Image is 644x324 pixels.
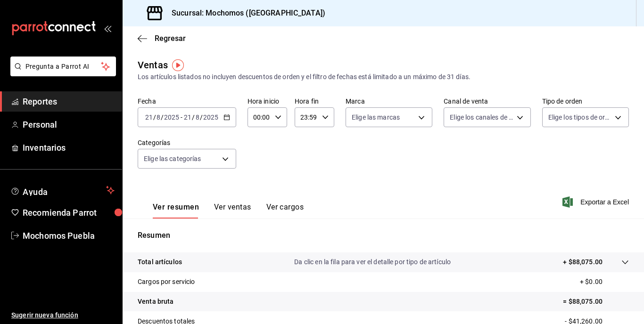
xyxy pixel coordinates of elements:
[153,113,156,121] span: /
[156,113,161,121] input: --
[183,113,192,121] input: --
[192,113,195,121] span: /
[266,202,304,219] button: Ver cargos
[563,257,603,267] p: + $88,075.00
[11,310,115,320] span: Sugerir nueva función
[248,98,287,105] label: Hora inicio
[138,257,182,267] p: Total artículos
[7,68,116,78] a: Pregunta a Parrot AI
[104,24,111,32] button: open_drawer_menu
[548,113,611,122] span: Elige los tipos de orden
[138,230,629,241] p: Resumen
[138,58,168,72] div: Ventas
[346,98,432,105] label: Marca
[161,113,164,121] span: /
[172,59,184,71] img: Tooltip marker
[352,113,400,122] span: Elige las marcas
[153,202,304,219] div: navigation tabs
[138,34,186,43] button: Regresar
[138,98,236,105] label: Fecha
[563,297,629,307] p: = $88,075.00
[294,257,451,267] p: Da clic en la fila para ver el detalle por tipo de artículo
[145,113,153,121] input: --
[200,113,203,121] span: /
[10,57,116,76] button: Pregunta a Parrot AI
[580,277,629,287] p: + $0.00
[203,113,219,121] input: ----
[155,34,186,43] span: Regresar
[444,98,530,105] label: Canal de venta
[23,206,115,219] span: Recomienda Parrot
[153,202,199,219] button: Ver resumen
[138,139,236,146] label: Categorías
[138,277,195,287] p: Cargos por servicio
[181,113,182,121] span: -
[195,113,200,121] input: --
[564,196,629,208] button: Exportar a Excel
[164,113,180,121] input: ----
[25,62,101,72] span: Pregunta a Parrot AI
[23,118,115,131] span: Personal
[164,8,325,19] h3: Sucursal: Mochomos ([GEOGRAPHIC_DATA])
[23,141,115,154] span: Inventarios
[542,98,629,105] label: Tipo de orden
[144,154,201,163] span: Elige las categorías
[23,229,115,242] span: Mochomos Puebla
[138,297,173,307] p: Venta bruta
[295,98,334,105] label: Hora fin
[138,72,629,82] div: Los artículos listados no incluyen descuentos de orden y el filtro de fechas está limitado a un m...
[450,113,513,122] span: Elige los canales de venta
[23,185,102,196] span: Ayuda
[23,95,115,108] span: Reportes
[214,202,251,219] button: Ver ventas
